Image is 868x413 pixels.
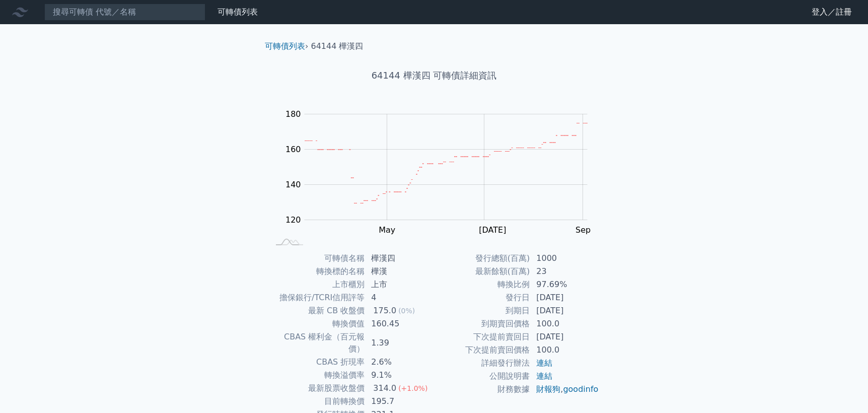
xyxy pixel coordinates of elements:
td: 擔保銀行/TCRI信用評等 [269,291,365,304]
td: 23 [530,265,599,278]
a: 財報狗 [536,384,560,394]
td: , [530,383,599,396]
li: › [265,40,308,52]
td: 4 [365,291,434,304]
a: 連結 [536,371,552,381]
td: 發行總額(百萬) [434,252,530,265]
li: 64144 樺漢四 [311,40,364,52]
div: 175.0 [371,305,398,317]
td: 目前轉換價 [269,395,365,408]
td: 100.0 [530,317,599,330]
td: 1.39 [365,330,434,356]
td: 到期賣回價格 [434,317,530,330]
td: 轉換標的名稱 [269,265,365,278]
span: (+1.0%) [398,384,427,392]
td: 1000 [530,252,599,265]
tspan: 140 [285,180,301,189]
td: 最新餘額(百萬) [434,265,530,278]
tspan: Sep [575,225,591,235]
td: 詳細發行辦法 [434,357,530,370]
a: goodinfo [563,384,598,394]
td: CBAS 權利金（百元報價） [269,330,365,356]
td: 樺漢 [365,265,434,278]
td: 轉換比例 [434,278,530,291]
td: 上市櫃別 [269,278,365,291]
td: 可轉債名稱 [269,252,365,265]
td: 上市 [365,278,434,291]
a: 登入／註冊 [804,4,860,20]
td: [DATE] [530,291,599,304]
tspan: 180 [285,109,301,119]
h1: 64144 樺漢四 可轉債詳細資訊 [257,68,611,83]
td: 下次提前賣回日 [434,330,530,343]
a: 可轉債列表 [265,41,305,51]
td: 轉換溢價率 [269,369,365,382]
td: 100.0 [530,343,599,357]
span: (0%) [398,307,415,315]
input: 搜尋可轉債 代號／名稱 [44,4,205,21]
tspan: 120 [285,215,301,225]
td: 最新 CB 收盤價 [269,304,365,317]
a: 連結 [536,358,552,368]
td: 160.45 [365,317,434,330]
td: 2.6% [365,356,434,369]
td: 195.7 [365,395,434,408]
tspan: [DATE] [479,225,506,235]
td: 發行日 [434,291,530,304]
td: [DATE] [530,330,599,343]
td: 9.1% [365,369,434,382]
td: 轉換價值 [269,317,365,330]
tspan: 160 [285,145,301,154]
td: 樺漢四 [365,252,434,265]
td: 公開說明書 [434,370,530,383]
g: Chart [280,109,603,235]
tspan: May [379,225,395,235]
td: CBAS 折現率 [269,356,365,369]
a: 可轉債列表 [218,7,258,17]
td: 97.69% [530,278,599,291]
div: 314.0 [371,382,398,394]
td: [DATE] [530,304,599,317]
td: 到期日 [434,304,530,317]
td: 最新股票收盤價 [269,382,365,395]
td: 下次提前賣回價格 [434,343,530,357]
td: 財務數據 [434,383,530,396]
